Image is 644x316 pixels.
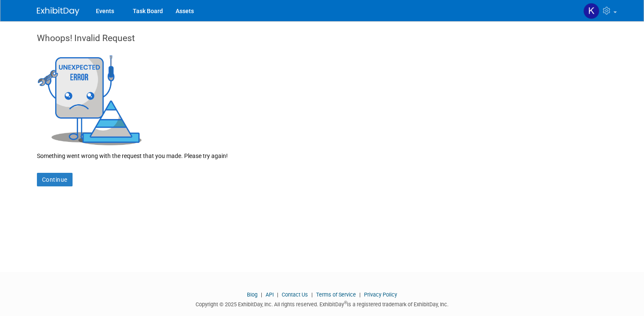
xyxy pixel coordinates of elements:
span: | [357,291,363,298]
a: API [266,291,274,298]
a: Contact Us [282,291,308,298]
span: | [275,291,280,298]
a: Continue [37,173,73,186]
a: Blog [247,291,258,298]
div: Something went wrong with the request that you made. Please try again! [37,145,608,160]
a: Privacy Policy [364,291,397,298]
sup: ® [344,300,347,305]
span: | [309,291,315,298]
span: | [259,291,264,298]
a: Terms of Service [316,291,356,298]
div: Whoops! Invalid Request [37,32,608,53]
img: Kim Hansen [583,3,599,19]
img: ExhibitDay [37,7,79,16]
img: Invalid Request [37,53,143,145]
